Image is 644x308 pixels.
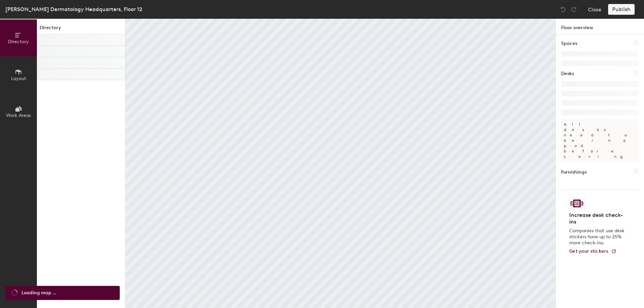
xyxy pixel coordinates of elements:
span: Work Areas [6,113,31,118]
a: Get your stickers [569,249,616,254]
h1: Directory [37,24,125,35]
div: [PERSON_NAME] Dermatology Headquarters, Floor 12 [5,5,142,13]
h1: Floor overview [556,19,644,35]
span: Directory [8,39,29,45]
span: Loading map ... [21,289,56,297]
p: All desks need to be in a pod before saving [561,119,639,162]
h1: Spaces [561,40,577,47]
h1: Furnishings [561,169,587,176]
button: Close [588,4,601,15]
span: Layout [11,76,26,81]
p: Companies that use desk stickers have up to 25% more check-ins. [569,228,627,246]
img: Undo [560,6,567,13]
span: Get your stickers [569,248,608,254]
h4: Increase desk check-ins [569,212,627,225]
h1: Desks [561,70,574,77]
img: Redo [571,6,577,13]
canvas: Map [125,19,555,308]
img: Sticker logo [569,198,585,209]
